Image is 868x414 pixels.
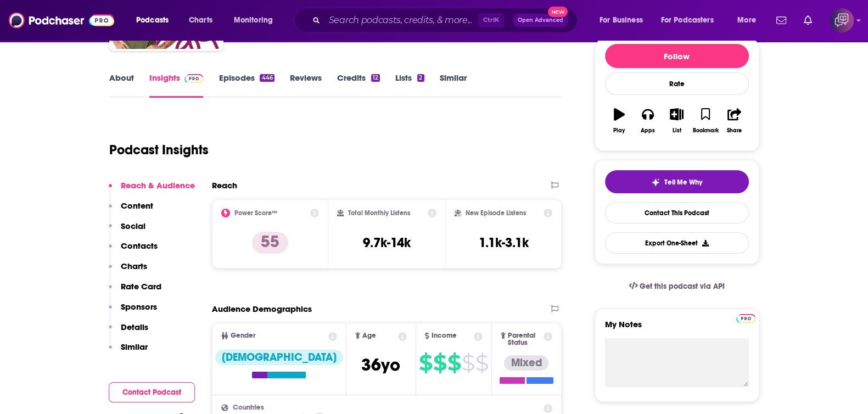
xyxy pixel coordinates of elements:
span: $ [433,354,446,372]
h3: 9.7k-14k [363,234,411,251]
span: Age [362,332,376,339]
button: Apps [634,101,662,141]
span: $ [447,354,461,372]
h2: Audience Demographics [212,304,312,314]
button: open menu [730,12,770,29]
button: open menu [226,12,287,29]
button: Rate Card [109,281,161,301]
img: Podchaser Pro [736,314,755,323]
span: Charts [189,13,212,28]
button: Show profile menu [830,8,854,32]
span: $ [419,354,432,372]
div: Rate [605,72,749,95]
input: Search podcasts, credits, & more... [324,12,478,29]
span: Gender [231,332,255,339]
button: tell me why sparkleTell Me Why [605,170,749,193]
a: About [109,72,134,98]
span: More [737,13,756,28]
span: Logged in as corioliscompany [830,8,854,32]
span: Ctrl K [478,13,504,27]
span: New [548,7,568,17]
div: 2 [417,74,424,82]
span: Tell Me Why [664,178,702,187]
div: Search podcasts, credits, & more... [305,8,588,33]
img: tell me why sparkle [651,178,660,187]
span: $ [462,354,474,372]
img: Podchaser Pro [184,74,204,83]
a: Contact This Podcast [605,202,749,223]
span: Income [432,332,457,339]
p: Reach & Audience [121,180,195,191]
div: Bookmark [692,127,718,134]
p: Social [121,221,145,231]
a: InsightsPodchaser Pro [149,72,204,98]
span: $ [475,354,488,372]
label: My Notes [605,319,749,338]
div: [DEMOGRAPHIC_DATA] [215,350,343,365]
h1: Podcast Insights [109,142,209,158]
p: Contacts [121,240,158,251]
div: Mixed [504,355,548,371]
div: Play [613,127,625,134]
div: Apps [641,127,655,134]
p: Details [121,322,148,332]
p: Charts [121,261,147,271]
p: 55 [252,232,288,254]
div: Share [727,127,742,134]
button: Reach & Audience [109,180,195,200]
h3: 1.1k-3.1k [479,234,529,251]
button: Contacts [109,240,158,261]
button: Contact Podcast [109,382,195,402]
button: Open AdvancedNew [513,14,568,27]
span: Open Advanced [518,18,563,23]
span: Monitoring [234,13,273,28]
span: Countries [233,404,264,411]
a: Episodes446 [219,72,274,98]
button: open menu [128,12,183,29]
button: List [662,101,691,141]
p: Sponsors [121,301,157,312]
span: Podcasts [136,13,169,28]
button: Similar [109,342,148,362]
h2: Total Monthly Listens [348,209,410,217]
h2: New Episode Listens [466,209,526,217]
button: Content [109,200,153,221]
p: Content [121,200,153,211]
button: Play [605,101,634,141]
div: 12 [371,74,380,82]
button: Bookmark [691,101,720,141]
span: 36 yo [361,354,400,376]
div: List [673,127,681,134]
a: Get this podcast via API [620,273,734,300]
p: Rate Card [121,281,161,292]
button: Details [109,322,148,342]
button: Sponsors [109,301,157,322]
div: 446 [260,74,274,82]
button: Charts [109,261,147,281]
button: Export One-Sheet [605,232,749,254]
a: Show notifications dropdown [772,11,791,30]
span: For Business [600,13,643,28]
button: open menu [592,12,657,29]
a: Reviews [290,72,322,98]
a: Credits12 [337,72,380,98]
img: User Profile [830,8,854,32]
span: For Podcasters [661,13,714,28]
button: Follow [605,44,749,68]
h2: Power Score™ [234,209,277,217]
button: open menu [654,12,730,29]
button: Social [109,221,145,241]
span: Get this podcast via API [640,282,725,291]
a: Pro website [736,312,755,323]
p: Similar [121,342,148,352]
img: Podchaser - Follow, Share and Rate Podcasts [9,10,114,31]
a: Similar [440,72,467,98]
a: Show notifications dropdown [799,11,816,30]
span: Parental Status [508,332,542,346]
a: Charts [182,12,219,29]
h2: Reach [212,180,237,191]
button: Share [720,101,748,141]
a: Lists2 [395,72,424,98]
